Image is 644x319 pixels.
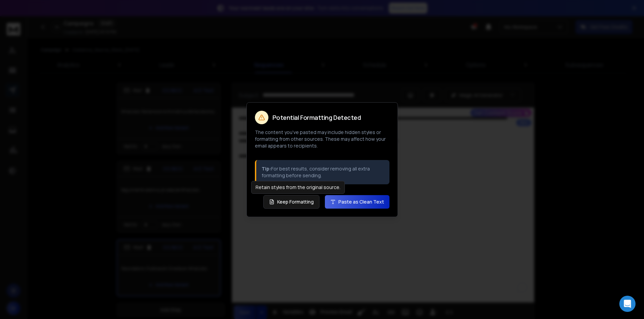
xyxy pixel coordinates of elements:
h2: Potential Formatting Detected [272,114,361,121]
div: Retain styles from the original source. [251,181,345,194]
strong: Tip: [262,165,271,172]
button: Keep Formatting [263,195,319,209]
button: Paste as Clean Text [325,195,389,209]
div: Open Intercom Messenger [619,296,636,312]
p: For best results, consider removing all extra formatting before sending. [262,165,384,179]
p: The content you've pasted may include hidden styles or formatting from other sources. These may a... [255,129,389,149]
